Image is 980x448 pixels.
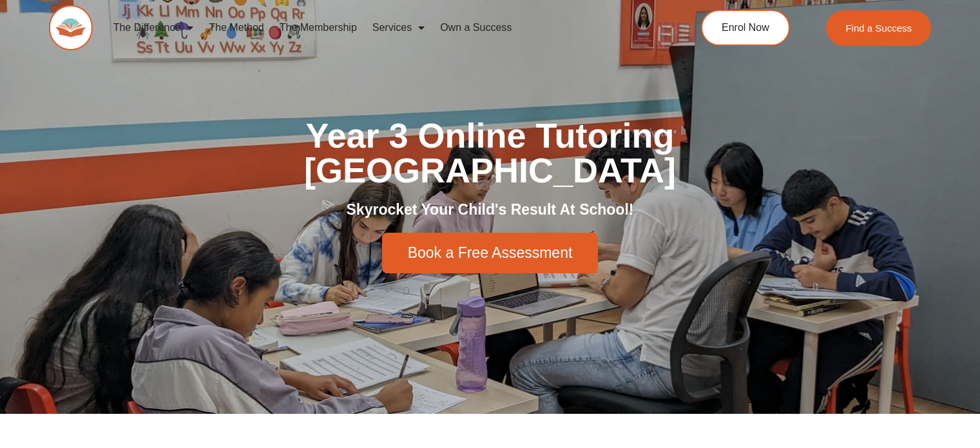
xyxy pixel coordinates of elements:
[845,23,912,33] span: Find a Success
[722,23,769,33] span: Enrol Now
[272,13,365,43] a: The Membership
[408,246,573,260] span: Book a Free Assessment
[106,13,202,43] a: The Difference
[130,118,851,188] h1: Year 3 Online Tutoring [GEOGRAPHIC_DATA]
[826,10,931,46] a: Find a Success
[382,233,599,273] a: Book a Free Assessment
[106,13,651,43] nav: Menu
[701,10,790,46] a: Enrol Now
[432,13,519,43] a: Own a Success
[201,13,271,43] a: The Method
[365,13,432,43] a: Services
[130,200,851,220] h2: Skyrocket Your Child's Result At School!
